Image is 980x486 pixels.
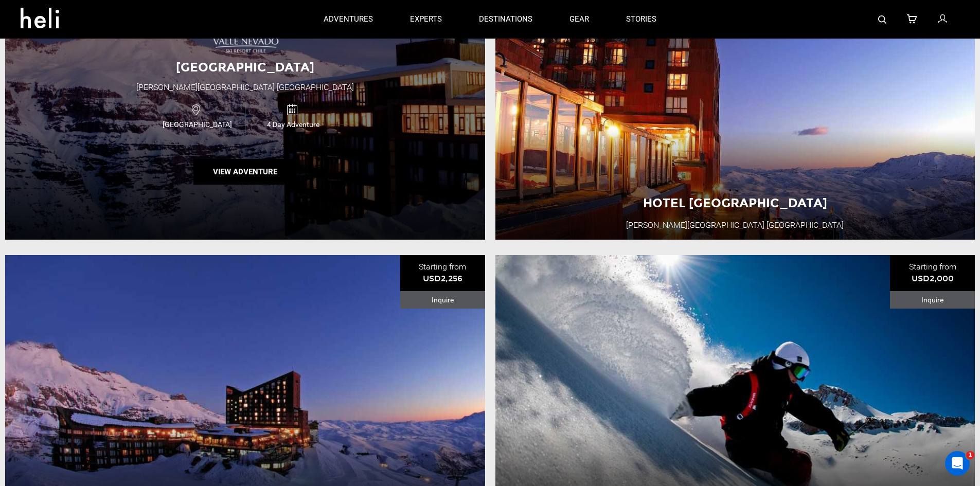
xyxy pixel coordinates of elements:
p: experts [410,14,442,25]
p: adventures [324,14,373,25]
span: [GEOGRAPHIC_DATA] [149,119,245,130]
img: search-bar-icon.svg [878,15,886,24]
span: 1 [966,451,974,459]
span: 4 Day Adventure [245,119,341,130]
div: [PERSON_NAME][GEOGRAPHIC_DATA] [GEOGRAPHIC_DATA] [136,82,354,94]
p: destinations [479,14,532,25]
iframe: Intercom live chat [945,451,970,476]
button: View Adventure [193,159,296,185]
span: [GEOGRAPHIC_DATA] [176,60,314,75]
